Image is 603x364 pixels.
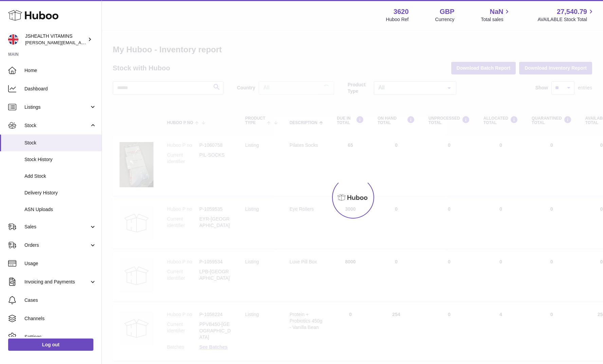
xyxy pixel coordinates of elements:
[24,206,96,213] span: ASN Uploads
[8,34,18,45] img: francesca@jshealthvitamins.com
[24,173,96,179] span: Add Stock
[24,242,89,248] span: Orders
[24,140,96,146] span: Stock
[24,315,96,322] span: Channels
[25,33,86,46] div: JSHEALTH VITAMINS
[440,7,454,16] strong: GBP
[490,7,503,16] span: NaN
[24,334,96,340] span: Settings
[435,16,455,23] div: Currency
[481,16,511,23] span: Total sales
[537,16,595,23] span: AVAILABLE Stock Total
[394,7,409,16] strong: 3620
[537,7,595,23] a: 27,540.79 AVAILABLE Stock Total
[24,122,89,129] span: Stock
[386,16,409,23] div: Huboo Ref
[24,224,89,230] span: Sales
[24,67,96,74] span: Home
[8,339,93,351] a: Log out
[24,190,96,196] span: Delivery History
[24,104,89,110] span: Listings
[481,7,511,23] a: NaN Total sales
[24,156,96,163] span: Stock History
[25,40,136,45] span: [PERSON_NAME][EMAIL_ADDRESS][DOMAIN_NAME]
[24,297,96,304] span: Cases
[557,7,587,16] span: 27,540.79
[24,86,96,92] span: Dashboard
[24,260,96,267] span: Usage
[24,279,89,285] span: Invoicing and Payments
